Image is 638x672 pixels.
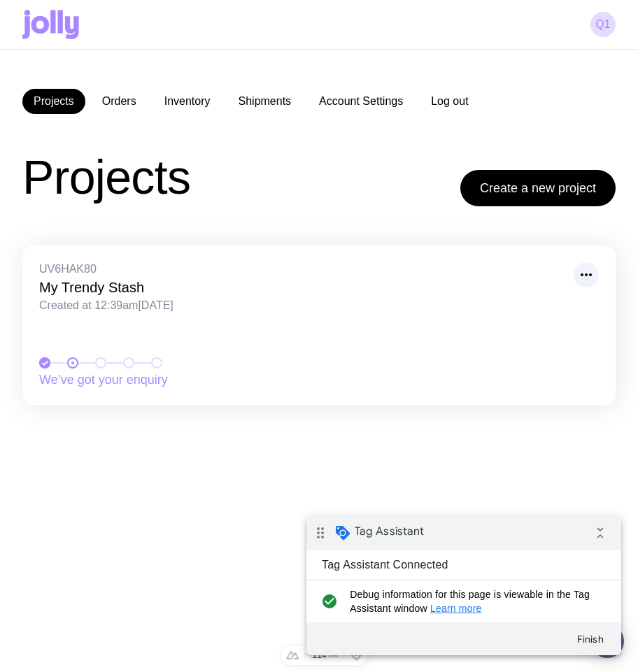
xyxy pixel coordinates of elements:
[227,89,303,114] a: Shipments
[91,89,148,114] a: Orders
[590,12,616,37] a: q1
[460,170,616,206] a: Create a new project
[39,279,565,296] h3: My Trendy Stash
[11,72,34,100] i: check_circle
[259,111,309,136] button: Finish
[280,3,308,31] i: Collapse debug badge
[153,89,222,114] a: Inventory
[420,89,479,114] button: Log out
[43,72,292,100] span: Debug information for this page is viewable in the Tag Assistant window
[22,155,190,199] h1: Projects
[39,371,509,388] span: We’ve got your enquiry
[39,299,565,313] span: Created at 12:39am[DATE]
[39,262,565,276] span: UV6HAK80
[48,9,118,23] span: Tag Assistant
[22,245,616,405] a: UV6HAK80My Trendy StashCreated at 12:39am[DATE]We’ve got your enquiry
[124,87,176,99] a: Learn more
[22,89,85,114] a: Projects
[308,89,414,114] a: Account Settings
